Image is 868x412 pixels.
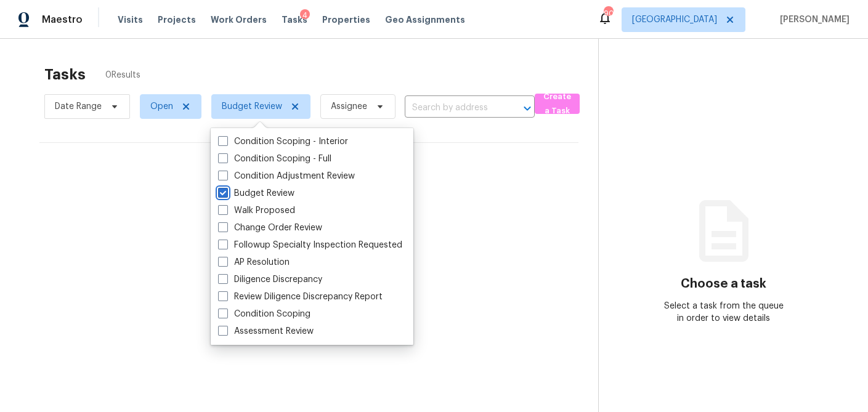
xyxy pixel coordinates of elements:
[150,100,173,113] span: Open
[282,15,307,24] span: Tasks
[218,325,314,337] label: Assessment Review
[535,94,580,114] button: Create a Task
[105,69,140,81] span: 0 Results
[519,100,536,117] button: Open
[218,256,290,269] label: AP Resolution
[218,187,294,200] label: Budget Review
[222,100,282,113] span: Budget Review
[218,308,310,320] label: Condition Scoping
[218,291,383,303] label: Review Diligence Discrepancy Report
[322,14,370,26] span: Properties
[405,99,500,118] input: Search by address
[331,100,367,113] span: Assignee
[385,14,465,26] span: Geo Assignments
[662,300,786,325] div: Select a task from the queue in order to view details
[44,68,86,81] h2: Tasks
[541,90,574,118] span: Create a Task
[218,239,402,251] label: Followup Specialty Inspection Requested
[218,273,322,286] label: Diligence Discrepancy
[55,100,102,113] span: Date Range
[42,14,83,26] span: Maestro
[632,14,717,26] span: [GEOGRAPHIC_DATA]
[218,222,322,234] label: Change Order Review
[118,14,143,26] span: Visits
[158,14,196,26] span: Projects
[218,153,331,165] label: Condition Scoping - Full
[300,9,310,22] div: 4
[218,204,295,217] label: Walk Proposed
[604,7,612,20] div: 90
[211,14,267,26] span: Work Orders
[218,135,348,148] label: Condition Scoping - Interior
[775,14,850,26] span: [PERSON_NAME]
[681,278,766,290] h3: Choose a task
[218,170,355,182] label: Condition Adjustment Review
